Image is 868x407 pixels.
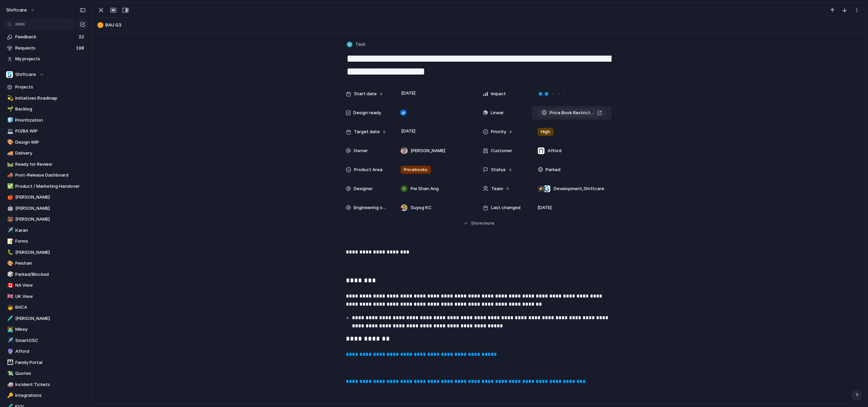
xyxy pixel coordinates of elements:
div: 🚚 [7,149,12,157]
span: Target date [354,128,380,135]
a: 🐛[PERSON_NAME] [3,247,88,258]
button: 🛤️ [6,161,13,168]
a: 🐻[PERSON_NAME] [3,214,88,224]
span: SmartOSC [15,337,86,344]
button: Shiftcare [3,69,88,80]
span: [DATE] [399,127,417,135]
a: 💫Initiatives Roadmap [3,93,88,103]
span: My projects [15,56,86,62]
span: Impact [491,90,506,97]
div: 🍎[PERSON_NAME] [3,192,88,202]
span: [PERSON_NAME] [15,205,86,212]
span: 198 [76,45,85,52]
div: ⚡ [537,185,544,192]
a: 🚑Incident Tickets [3,380,88,390]
span: Price Book Restrictions - Limit to client assigned pricebook on shift creation [550,109,594,116]
div: 🎨 [7,260,12,267]
a: My projects [3,54,88,64]
a: 🇨🇦NA View [3,280,88,290]
span: EHCA [15,304,86,311]
span: BAU Q3 [105,22,862,28]
button: ✈️ [6,227,13,234]
a: 🎨Peishan [3,258,88,268]
span: Last changed [491,204,520,211]
span: Requests [15,45,74,52]
button: 🎲 [6,271,13,278]
span: Quotes [15,370,86,377]
div: 📝 [7,238,12,245]
span: Mikey [15,326,86,333]
div: 📣 [7,171,12,179]
button: 🐛 [6,249,13,256]
button: 📣 [6,172,13,179]
button: BAU Q3 [95,20,862,30]
div: 🚑 [7,381,12,388]
div: 💫 [7,94,12,102]
span: NA View [15,282,86,289]
button: 🇨🇦 [6,282,13,289]
span: Design ready [353,109,381,116]
span: Projects [15,84,86,90]
span: Karan [15,227,86,234]
div: 💸Quotes [3,368,88,379]
button: 💻 [6,128,13,135]
span: Design WIP [15,139,86,146]
div: 🐻 [7,216,12,223]
a: 🧪[PERSON_NAME] [3,313,88,324]
span: UK View [15,293,86,300]
button: 🌱 [6,106,13,113]
button: 🧊 [6,117,13,124]
span: Parked/Blocked [15,271,86,278]
span: Parked [546,166,560,173]
button: 🧒 [6,304,13,311]
a: Price Book Restrictions - Limit to client assigned pricebook on shift creation [537,108,606,117]
span: Start date [354,90,377,97]
span: Peishan [15,260,86,267]
span: Team [491,185,503,192]
span: Linear [491,109,504,116]
span: Development , Shiftcare [554,185,604,192]
span: PO/BA WIP [15,128,86,135]
span: Incident Tickets [15,381,86,388]
span: Integrations [15,392,86,399]
div: 🇬🇧 [7,292,12,300]
span: Shiftcare [15,71,36,78]
span: Afford [15,348,86,355]
span: [PERSON_NAME] [15,315,86,322]
span: High [541,128,550,135]
a: 🧒EHCA [3,302,88,312]
div: 👪Family Portal [3,358,88,368]
a: ✅Product / Marketing Handover [3,181,88,191]
span: Prioritization [15,117,86,124]
span: [PERSON_NAME] [15,249,86,256]
div: 🤖[PERSON_NAME] [3,203,88,213]
span: [DATE] [399,89,417,97]
span: Family Portal [15,359,86,366]
button: 🍎 [6,194,13,201]
button: 🎨 [6,139,13,146]
span: Forms [15,238,86,245]
a: 🔮Afford [3,346,88,357]
div: 🐛 [7,248,12,256]
span: Designer [354,185,373,192]
button: 🎨 [6,260,13,267]
span: Suyog KC [411,204,432,211]
span: Product Area [354,166,382,173]
div: 👨‍💻Mikey [3,324,88,334]
a: ✈️SmartOSC [3,335,88,346]
span: Engineering owner [354,204,389,211]
button: 🔑 [6,392,13,399]
span: Task [355,41,366,48]
span: Pei Shan Ang [411,185,439,192]
div: ✈️ [7,226,12,234]
div: ✈️ [7,337,12,344]
div: 🌱 [7,105,12,113]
